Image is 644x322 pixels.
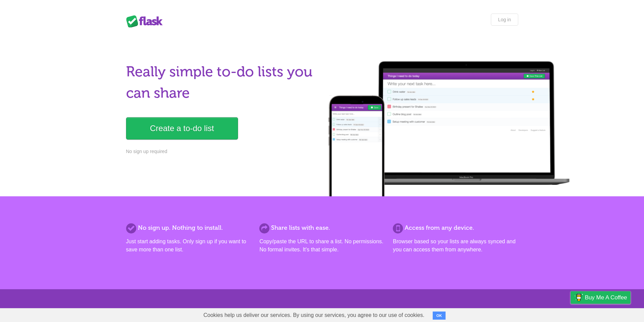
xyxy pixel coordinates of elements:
[433,312,446,320] button: OK
[126,223,251,232] h2: No sign up. Nothing to install.
[126,15,167,27] div: Flask Lists
[126,148,318,155] p: No sign up required
[574,292,583,303] img: Buy me a coffee
[259,223,384,232] h2: Share lists with ease.
[197,308,431,322] span: Cookies help us deliver our services. By using our services, you agree to our use of cookies.
[126,238,251,254] p: Just start adding tasks. Only sign up if you want to save more than one list.
[259,238,384,254] p: Copy/paste the URL to share a list. No permissions. No formal invites. It's that simple.
[393,238,518,254] p: Browser based so your lists are always synced and you can access them from anywhere.
[393,223,518,232] h2: Access from any device.
[491,14,518,26] a: Log in
[571,291,630,304] a: Buy me a coffee
[126,117,238,140] a: Create a to-do list
[585,292,627,303] span: Buy me a coffee
[126,61,318,104] h1: Really simple to-do lists you can share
